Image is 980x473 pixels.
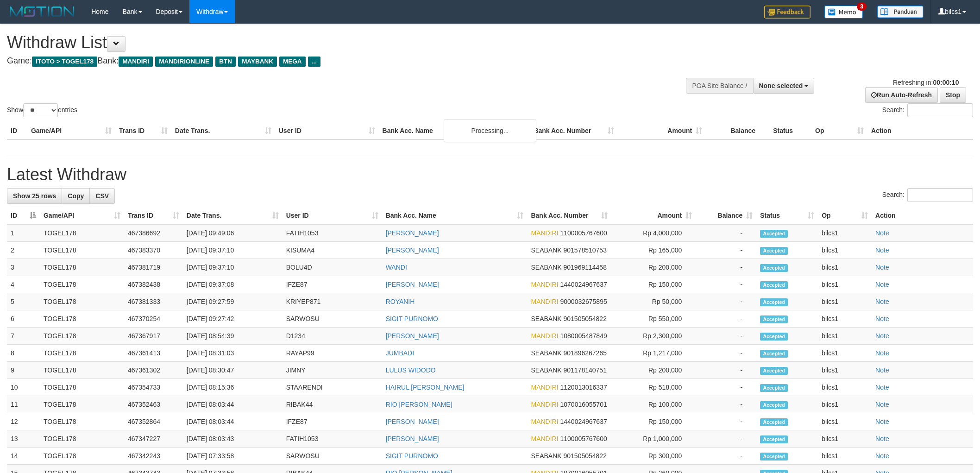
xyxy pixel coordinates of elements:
td: bilcs1 [818,448,872,465]
span: Copy 1100005767600 to clipboard [560,435,607,442]
td: 9 [7,362,40,379]
td: Rp 100,000 [611,396,696,413]
span: Accepted [760,333,788,341]
a: SIGIT PURNOMO [386,315,438,322]
strong: 00:00:10 [933,79,959,86]
td: Rp 4,000,000 [611,224,696,242]
span: SEABANK [531,246,561,254]
td: 467342243 [124,448,183,465]
span: Copy 9000032675895 to clipboard [560,298,607,305]
th: Date Trans.: activate to sort column ascending [183,207,283,224]
span: Accepted [760,435,788,443]
span: Accepted [760,401,788,409]
span: MANDIRI [531,229,558,237]
td: 12 [7,413,40,430]
td: Rp 1,000,000 [611,430,696,448]
span: Accepted [760,247,788,255]
span: MANDIRIONLINE [155,57,213,67]
img: MOTION_logo.png [7,5,77,19]
td: - [696,448,756,465]
td: 467381719 [124,259,183,276]
label: Search: [882,103,973,117]
td: 3 [7,259,40,276]
td: TOGEL178 [40,328,124,345]
td: IFZE87 [283,276,382,293]
td: FATIH1053 [283,430,382,448]
span: Accepted [760,350,788,358]
th: Bank Acc. Number: activate to sort column ascending [527,207,611,224]
a: Note [875,401,889,408]
td: TOGEL178 [40,396,124,413]
th: User ID [275,122,379,139]
td: 467367917 [124,328,183,345]
td: 467347227 [124,430,183,448]
th: Balance: activate to sort column ascending [696,207,756,224]
a: Note [875,229,889,237]
td: [DATE] 09:49:06 [183,224,283,242]
td: Rp 165,000 [611,242,696,259]
td: Rp 1,217,000 [611,345,696,362]
td: [DATE] 08:54:39 [183,328,283,345]
span: MAYBANK [238,57,277,67]
td: STAARENDI [283,379,382,396]
a: Note [875,452,889,460]
a: Note [875,298,889,305]
span: Copy 1120013016337 to clipboard [560,384,607,391]
td: 467352864 [124,413,183,430]
span: Copy 1440024967637 to clipboard [560,418,607,425]
a: Note [875,435,889,442]
img: panduan.png [877,6,923,18]
a: Note [875,246,889,254]
td: Rp 200,000 [611,362,696,379]
span: Copy 901896267265 to clipboard [564,349,607,357]
label: Search: [882,188,973,202]
td: BOLU4D [283,259,382,276]
td: - [696,413,756,430]
td: [DATE] 07:33:58 [183,448,283,465]
td: - [696,310,756,328]
td: 7 [7,328,40,345]
span: Accepted [760,298,788,306]
td: bilcs1 [818,413,872,430]
a: Show 25 rows [7,188,62,204]
td: 14 [7,448,40,465]
td: [DATE] 08:15:36 [183,379,283,396]
a: [PERSON_NAME] [386,281,439,288]
td: [DATE] 09:27:59 [183,293,283,310]
td: RAYAP99 [283,345,382,362]
td: 1 [7,224,40,242]
span: MANDIRI [531,418,558,425]
a: Note [875,264,889,271]
td: 13 [7,430,40,448]
span: Show 25 rows [13,192,56,200]
td: [DATE] 09:37:10 [183,242,283,259]
input: Search: [907,103,973,117]
td: 467386692 [124,224,183,242]
td: bilcs1 [818,276,872,293]
td: 467381333 [124,293,183,310]
span: Accepted [760,367,788,375]
span: Copy 1440024967637 to clipboard [560,281,607,288]
td: IFZE87 [283,413,382,430]
a: Run Auto-Refresh [865,87,938,103]
th: Action [872,207,973,224]
th: ID: activate to sort column descending [7,207,40,224]
th: Action [867,122,973,139]
a: Note [875,384,889,391]
td: [DATE] 09:37:08 [183,276,283,293]
h4: Game: Bank: [7,57,644,66]
span: MANDIRI [531,401,558,408]
td: RIBAK44 [283,396,382,413]
th: Trans ID [115,122,171,139]
td: - [696,379,756,396]
span: None selected [759,82,803,89]
a: [PERSON_NAME] [386,229,439,237]
th: Bank Acc. Name [379,122,530,139]
a: [PERSON_NAME] [386,435,439,442]
span: SEABANK [531,315,561,322]
span: Copy 1080005487849 to clipboard [560,332,607,340]
a: SIGIT PURNOMO [386,452,438,460]
th: Bank Acc. Number [530,122,618,139]
td: 5 [7,293,40,310]
span: Copy 901178140751 to clipboard [564,366,607,374]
